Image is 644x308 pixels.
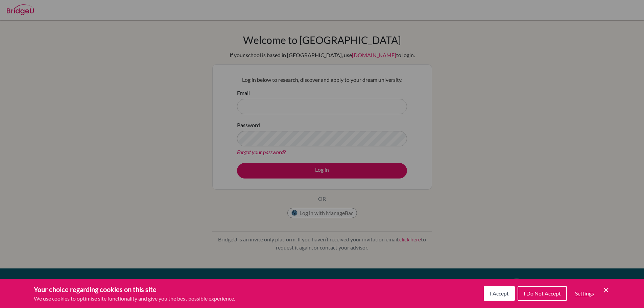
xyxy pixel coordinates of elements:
button: Save and close [602,286,610,294]
p: We use cookies to optimise site functionality and give you the best possible experience. [34,294,235,303]
span: Settings [575,290,594,297]
button: I Do Not Accept [518,286,567,301]
span: I Accept [490,290,509,297]
span: I Do Not Accept [524,290,561,297]
button: Settings [570,287,599,300]
h3: Your choice regarding cookies on this site [34,284,235,294]
button: I Accept [484,286,515,301]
